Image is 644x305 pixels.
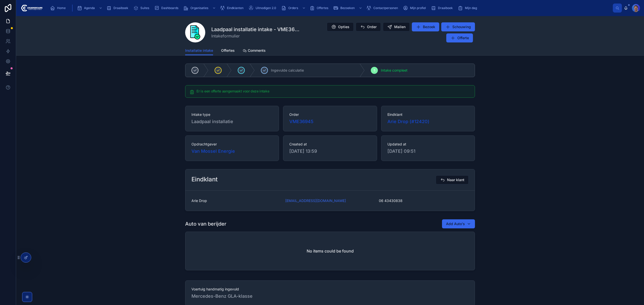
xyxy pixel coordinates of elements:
a: Arie Drop (#12420) [387,118,429,125]
a: Home [49,4,69,13]
button: Schouwing [441,22,475,31]
img: App logo [20,4,43,12]
a: Draaiboek [105,4,132,13]
span: Arie Drop [191,198,281,203]
span: Opties [338,24,349,29]
a: Comments [243,46,266,56]
span: Offertes [317,6,328,10]
button: Mailen [383,22,410,31]
a: Organisaties [182,4,218,13]
span: Ingevulde calculatie [271,68,304,73]
span: Intake compleet [381,68,408,73]
span: Draaiboek [113,6,128,10]
span: Mijn profiel [410,6,426,10]
button: Offerte [446,33,473,42]
span: Eindklanten [227,6,244,10]
span: Draaiboek [438,6,453,10]
a: Installatie intake [185,46,213,56]
span: [DATE] 09:51 [387,148,469,155]
span: Created at [289,142,371,147]
span: Orders [288,6,298,10]
span: Suites [140,6,149,10]
span: Installatie intake [185,48,213,53]
span: Intakeformulier [211,33,300,39]
a: Eindklanten [218,4,247,13]
a: VME36945 [289,118,313,125]
button: Add Auto's [442,219,475,228]
h5: Er is een offerte aangemaakt voor deze intake [196,89,471,93]
button: Bezoek [412,22,439,31]
span: Naar klant [447,177,464,182]
span: Opdrachtgever [191,142,273,147]
span: Bezoeken [340,6,355,10]
a: Uitnodigen 2.0 [247,4,280,13]
a: Bezoeken [332,4,365,13]
button: Opties [327,22,354,31]
span: Mijn dag [465,6,477,10]
span: Intake type [191,112,273,117]
span: 06 43430838 [379,198,469,203]
span: Mailen [394,24,406,29]
a: Mijn dag [456,4,480,13]
span: Offerte [457,35,469,40]
a: Orders [280,4,308,13]
span: Agenda [84,6,95,10]
div: scrollable content [47,3,613,14]
a: Dashboards [153,4,182,13]
span: Offertes [221,48,235,53]
a: Agenda [75,4,105,13]
a: [EMAIL_ADDRESS][DOMAIN_NAME] [285,198,346,203]
span: Contactpersonen [373,6,398,10]
span: Order [367,24,377,29]
span: Bezoek [423,24,435,29]
h1: Auto van berijder [185,220,226,227]
span: Laadpaal installatie [191,118,233,125]
span: Voertuig handmatig ingevuld [191,287,469,292]
button: Order [356,22,381,31]
h2: Eindklant [191,175,218,183]
button: Naar klant [436,175,469,184]
a: Van Mossel Energie [191,148,235,155]
a: Offertes [221,46,235,56]
span: 5 [374,68,375,72]
h1: Laadpaal installatie intake - VME36945 [211,26,300,33]
a: Mijn profiel [401,4,429,13]
a: Draaiboek [429,4,456,13]
span: Add Auto's [446,221,465,226]
span: Schouwing [452,24,471,29]
span: Home [57,6,66,10]
h2: No items could be found [307,248,354,254]
span: Mercedes-Benz GLA-klasse [191,293,469,300]
span: Organisaties [190,6,208,10]
a: Contactpersonen [365,4,401,13]
span: Dashboards [161,6,178,10]
span: Comments [248,48,266,53]
span: Updated at [387,142,469,147]
span: Order [289,112,371,117]
a: Offertes [308,4,332,13]
span: [DATE] 13:59 [289,148,371,155]
span: Eindklant [387,112,469,117]
a: Suites [132,4,153,13]
span: Uitnodigen 2.0 [256,6,276,10]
